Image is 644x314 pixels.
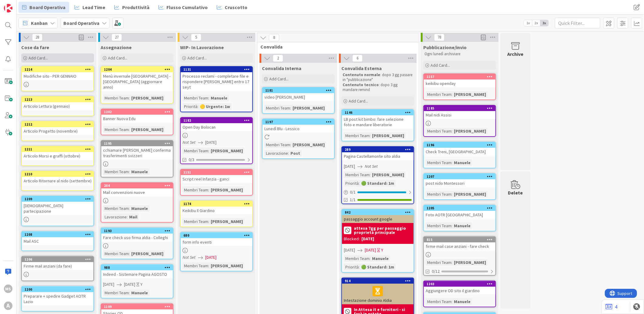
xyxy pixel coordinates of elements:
div: 1182Open Day Bolocan [181,118,252,131]
div: Manuele [452,222,472,229]
div: 1151 [183,170,252,174]
span: Flusso Cumulativo [166,4,208,11]
span: : [359,264,360,270]
div: 1206Firme mail anziani (da fare) [22,257,93,270]
span: Add Card... [431,62,450,68]
span: Add Card... [187,55,207,61]
span: 78 [434,34,444,41]
div: 1181 [263,88,334,93]
span: [DATE] [124,281,135,288]
div: Membri Team [426,91,451,98]
div: Manuele [130,205,149,212]
div: Articolo Lettura (gennaio) [22,102,93,110]
div: Indeed - Sistemare Pagina AGOSTO [101,270,173,278]
img: Visit kanbanzone.com [4,4,12,12]
div: [PERSON_NAME] [209,187,244,193]
div: Priorità [183,103,197,110]
div: Intestazione dominio Aldia [342,284,414,304]
div: 1193 [104,229,173,233]
div: 1174Keikibu Il Giardino [181,201,252,214]
div: Archive [508,50,524,58]
div: Membri Team [344,255,370,262]
a: 4 [605,303,617,310]
div: 1200 [25,287,93,292]
div: 1205 [427,206,495,210]
span: : [127,214,128,220]
div: 🟢 Standard: 1m [360,264,396,270]
a: Cruscotto [213,2,251,13]
div: 1202 [104,110,173,114]
div: 1151 [181,170,252,175]
div: 1196Check Treni, [GEOGRAPHIC_DATA] [424,142,495,156]
div: 1214 [25,67,93,72]
div: [PERSON_NAME] [452,191,488,198]
span: Add Card... [29,55,48,61]
div: 204Mail convenzioni nuove [101,183,173,196]
div: 914 [345,279,414,283]
div: 815firme mail case anziani - fare check [424,237,495,250]
div: 1185 [424,106,495,111]
i: Not Set [365,164,378,169]
div: 1151Script reel Infanzia - ganci [181,170,252,183]
div: 1211Articolo Morsi e graffi (ottobre) [22,147,93,160]
div: 1213 [22,97,93,102]
span: [DATE] [365,247,376,253]
div: [PERSON_NAME] [209,147,244,154]
div: Open Day Bolocan [181,123,252,131]
div: 1210 [22,171,93,177]
div: Priorità [344,264,359,270]
div: Membri Team [183,95,208,101]
div: Banner Nuova Edu [101,115,173,123]
b: attesa 7gg per passaggio proprietà principale [354,226,412,235]
div: 1207post nido Montessori [424,174,495,187]
div: Membri Team [103,289,129,296]
span: : [129,205,130,212]
div: [PERSON_NAME] [452,128,488,134]
span: : [451,222,452,229]
div: 1207 [424,174,495,179]
div: video [PERSON_NAME] [263,93,334,101]
span: 3x [540,20,548,26]
div: 🟢 Standard: 1m [360,180,396,187]
div: [PERSON_NAME] [209,262,244,269]
span: Pubblicazione/invio [423,44,467,50]
div: 1131 [183,67,252,72]
span: : [451,91,452,98]
div: Blocked: [344,236,360,242]
div: Keikibu Il Giardino [181,207,252,214]
span: : [129,250,130,257]
div: 289 [342,147,414,152]
span: 1x [524,20,532,26]
span: : [208,187,209,193]
div: 1197 [263,119,334,125]
div: Foto AOTR [GEOGRAPHIC_DATA] [424,211,495,219]
div: Manuele [130,289,149,296]
div: Lavorazione [264,150,288,157]
div: Delete [508,189,523,196]
a: Flusso Cumulativo [155,2,211,13]
span: : [451,298,452,305]
strong: Contenuto tecnico [343,82,379,87]
span: 1/1 [350,197,356,203]
div: 1211 [22,147,93,152]
div: 1214 [22,67,93,72]
div: 1185Mail nidi Assisi [424,106,495,119]
div: Membri Team [183,218,208,225]
div: 1157 [424,74,495,79]
div: [PERSON_NAME] [371,132,406,139]
span: [DATE] [205,139,216,146]
p: : dopo 3 gg mandare remind [343,83,413,93]
span: Cose da fare [21,44,49,50]
b: Board Operativa [63,20,99,26]
div: 1205Foto AOTR [GEOGRAPHIC_DATA] [424,205,495,219]
div: 1195cchiamare [PERSON_NAME] conferma trasferimenti svizzeri [101,141,173,160]
div: 1197Lunedì Blu - Lessico [263,119,334,133]
div: Manuele [452,298,472,305]
div: 842passaggio account google [342,210,414,223]
div: 1204Menù invernale [GEOGRAPHIC_DATA] - [GEOGRAPHIC_DATA] (aggiornare anno) [101,67,173,91]
div: 1195 [101,141,173,146]
div: 1211 [25,147,93,151]
div: 988 [101,265,173,270]
div: Membri Team [344,132,370,139]
span: : [129,168,130,175]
